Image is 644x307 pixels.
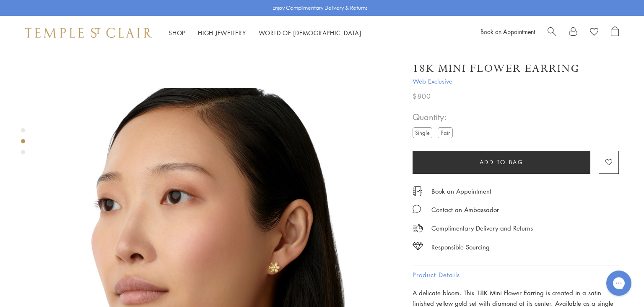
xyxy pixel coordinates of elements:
button: Add to bag [413,151,590,174]
div: Contact an Ambassador [431,205,499,215]
img: Temple St. Clair [25,28,152,38]
span: $800 [413,91,431,102]
a: ShopShop [169,29,185,37]
label: Single [413,127,432,138]
img: icon_appointment.svg [413,186,423,196]
span: Quantity: [413,110,456,124]
a: Search [548,26,556,39]
h1: 18K Mini Flower Earring [413,61,580,76]
a: Open Shopping Bag [611,26,619,39]
img: icon_sourcing.svg [413,242,423,250]
img: MessageIcon-01_2.svg [413,205,421,213]
a: View Wishlist [590,26,598,39]
a: High JewelleryHigh Jewellery [198,29,246,37]
span: Add to bag [480,157,524,167]
button: Product Details [413,265,619,284]
a: Book an Appointment [431,186,491,196]
nav: Main navigation [169,28,361,38]
img: icon_delivery.svg [413,223,423,234]
div: Responsible Sourcing [431,242,490,252]
label: Pair [438,127,453,138]
div: Product gallery navigation [21,126,25,161]
a: Book an Appointment [480,27,535,36]
a: World of [DEMOGRAPHIC_DATA]World of [DEMOGRAPHIC_DATA] [259,29,361,37]
p: Complimentary Delivery and Returns [431,223,533,234]
span: Web Exclusive [413,76,619,87]
iframe: Gorgias live chat messenger [602,268,636,299]
p: Enjoy Complimentary Delivery & Returns [273,4,368,12]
